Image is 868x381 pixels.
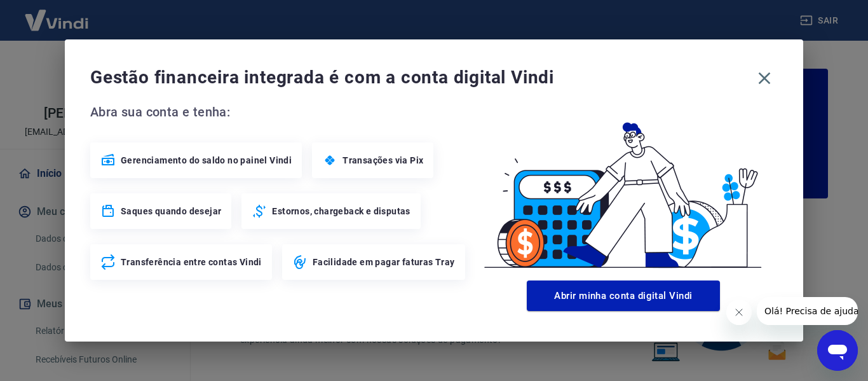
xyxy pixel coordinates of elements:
[469,102,778,275] img: Good Billing
[757,297,858,325] iframe: Mensagem da empresa
[272,205,410,218] span: Estornos, chargeback e disputas
[527,281,720,311] button: Abrir minha conta digital Vindi
[817,330,858,371] iframe: Botão para abrir a janela de mensagens
[342,154,423,167] span: Transações via Pix
[313,256,455,268] span: Facilidade em pagar faturas Tray
[726,300,752,325] iframe: Fechar mensagem
[121,205,221,218] span: Saques quando desejar
[121,256,262,268] span: Transferência entre contas Vindi
[8,9,107,19] span: Olá! Precisa de ajuda?
[90,102,469,122] span: Abra sua conta e tenha:
[121,154,292,167] span: Gerenciamento do saldo no painel Vindi
[90,65,751,90] span: Gestão financeira integrada é com a conta digital Vindi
